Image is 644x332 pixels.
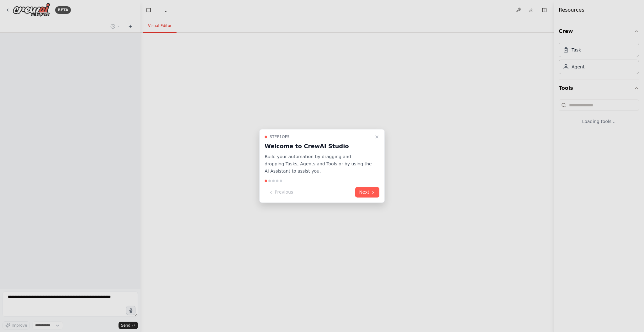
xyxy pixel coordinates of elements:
span: Step 1 of 5 [270,134,290,139]
h3: Welcome to CrewAI Studio [265,142,372,151]
button: Previous [265,187,297,198]
button: Hide left sidebar [144,6,153,14]
button: Next [355,187,379,198]
button: Close walkthrough [373,133,381,141]
p: Build your automation by dragging and dropping Tasks, Agents and Tools or by using the AI Assista... [265,153,372,174]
